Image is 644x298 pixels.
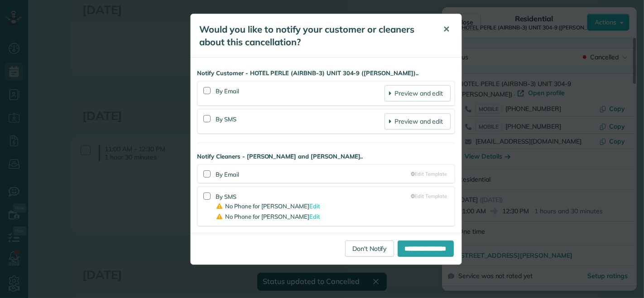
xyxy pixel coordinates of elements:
strong: Notify Cleaners - [PERSON_NAME] and [PERSON_NAME].. [197,152,455,161]
div: No Phone for [PERSON_NAME] [216,201,411,211]
a: Edit [309,213,320,220]
a: Edit [309,202,320,210]
a: Edit Template [411,192,447,200]
div: No Phone for [PERSON_NAME] [216,211,411,222]
div: By SMS [216,191,411,222]
a: Preview and edit [384,113,450,130]
div: By SMS [216,113,385,130]
span: ✕ [443,24,450,34]
div: By Email [216,168,411,179]
a: Preview and edit [384,85,450,101]
a: Don't Notify [345,240,394,257]
a: Edit Template [411,170,447,178]
h5: Would you like to notify your customer or cleaners about this cancellation? [200,23,431,48]
strong: Notify Customer - HOTEL PERLE (AIRBNB-3) UNIT 304-9 ([PERSON_NAME]).. [197,69,455,77]
div: By Email [216,85,385,101]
